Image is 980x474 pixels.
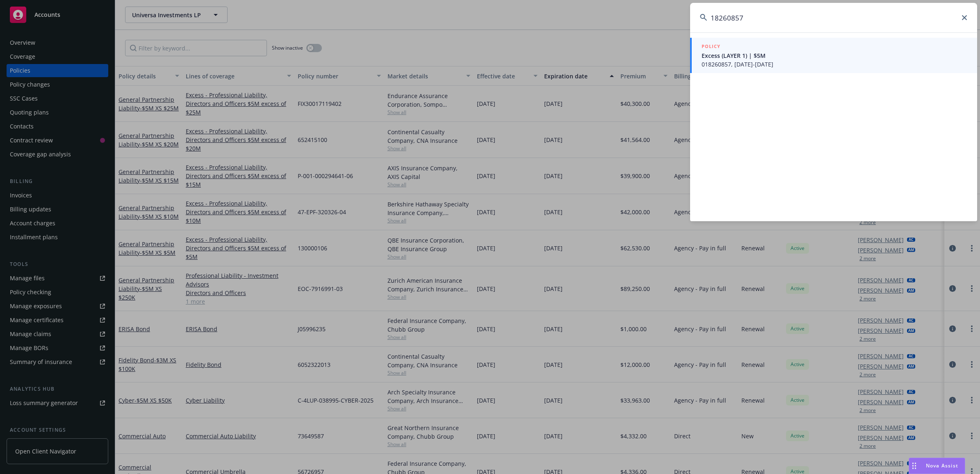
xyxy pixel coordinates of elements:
[702,42,720,50] h5: POLICY
[702,60,967,69] span: 018260857, [DATE]-[DATE]
[909,458,919,474] div: Drag to move
[702,51,967,60] span: Excess (LAYER 1) | $5M
[909,458,965,474] button: Nova Assist
[926,462,958,469] span: Nova Assist
[690,3,977,32] input: Search...
[690,38,977,73] a: POLICYExcess (LAYER 1) | $5M018260857, [DATE]-[DATE]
